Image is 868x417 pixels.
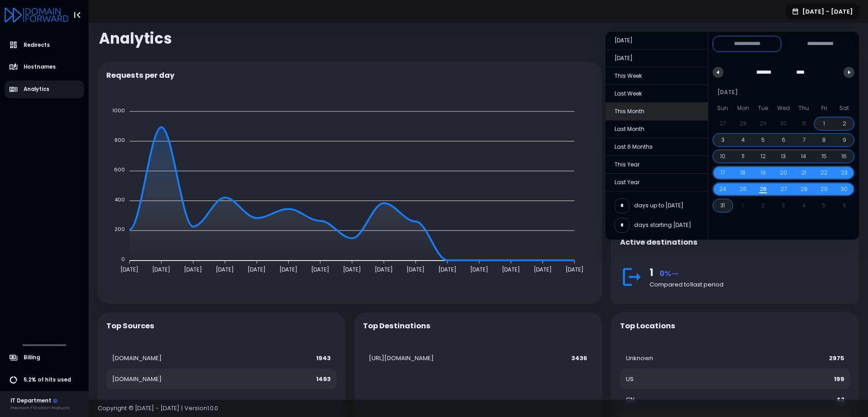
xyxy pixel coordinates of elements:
button: 6 [774,132,794,148]
tspan: [DATE] [184,266,202,273]
tspan: 200 [114,226,125,233]
strong: 1943 [316,354,331,362]
strong: 2975 [829,354,844,362]
button: Toggle Aside [69,6,86,24]
div: 1 [650,265,850,280]
span: 5 [761,132,765,148]
tspan: [DATE] [375,266,393,273]
span: This Year [605,156,708,173]
button: This Year [605,156,708,174]
span: This Month [605,103,708,120]
tspan: 600 [114,166,125,173]
div: Compared to 1 last period [650,280,850,289]
td: [URL][DOMAIN_NAME] [363,348,532,369]
span: 6 [782,132,785,148]
td: [DOMAIN_NAME] [106,348,268,369]
button: 3 [713,132,733,148]
span: Copyright © [DATE] - [DATE] | Version 1.0.0 [98,404,218,412]
span: Last Month [605,121,708,138]
tspan: [DATE] [502,266,520,273]
span: 4 [741,132,745,148]
span: days up to [DATE] [634,201,684,210]
button: 17 [713,165,733,181]
button: 22 [814,165,834,181]
button: 11 [733,148,754,165]
button: 21 [794,165,814,181]
td: CN [620,389,756,410]
button: 24 [713,181,733,197]
button: Last Month [605,121,708,138]
tspan: 800 [114,136,125,143]
tspan: [DATE] [279,266,298,273]
div: IT Department [10,397,69,405]
button: This Week [605,67,708,85]
span: 8 [822,132,826,148]
h5: Requests per day [106,71,174,80]
button: This Month [605,103,708,121]
button: 7 [794,132,814,148]
button: 5 [753,132,774,148]
tspan: 0 [121,255,125,262]
span: Billing [24,354,40,362]
span: 7 [803,132,805,148]
span: 29 [820,181,828,197]
span: 22 [820,165,828,181]
span: 21 [801,165,806,181]
span: 26 [760,181,767,197]
button: [DATE] [605,32,708,50]
tspan: [DATE] [248,266,266,273]
h5: Top Sources [106,322,154,331]
span: 13 [781,148,786,165]
td: [DOMAIN_NAME] [106,369,268,390]
h4: Active destinations [620,238,698,247]
button: 18 [733,165,754,181]
button: 20 [774,165,794,181]
button: 23 [834,165,854,181]
button: [DATE] [605,50,708,67]
span: 12 [761,148,766,165]
tspan: [DATE] [343,266,361,273]
span: [DATE] [605,50,708,67]
span: 0% [660,268,679,279]
span: 20 [780,165,787,181]
button: [DATE] - [DATE] [785,4,859,20]
tspan: [DATE] [438,266,456,273]
a: Redirects [5,36,84,54]
button: 9 [834,132,854,148]
button: 12 [753,148,774,165]
button: 28 [794,181,814,197]
span: 27 [780,181,787,197]
span: 14 [801,148,806,165]
button: 10 [713,148,733,165]
span: Tue [753,101,774,116]
a: Billing [5,349,84,367]
tspan: [DATE] [534,266,552,273]
span: Last Week [605,85,708,102]
span: 24 [719,181,726,197]
button: 30 [834,181,854,197]
tspan: [DATE] [216,266,234,273]
button: Last Week [605,85,708,103]
a: Analytics [5,80,84,98]
button: Last Year [605,174,708,191]
span: 9 [843,132,846,148]
span: Sun [713,101,733,116]
div: [DATE] [713,84,854,101]
strong: 3436 [571,354,587,362]
h5: Top Destinations [363,322,431,331]
button: 26 [753,181,774,197]
h5: Top Locations [620,322,675,331]
span: This Week [605,67,708,85]
span: Analytics [24,85,50,93]
button: 8 [814,132,834,148]
a: Logo [5,8,69,20]
span: Redirects [24,41,50,49]
span: 23 [841,165,848,181]
span: 3 [721,132,724,148]
span: 18 [740,165,745,181]
tspan: [DATE] [407,266,425,273]
button: 1 [814,116,834,132]
span: Mon [733,101,754,116]
span: Thu [794,101,814,116]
